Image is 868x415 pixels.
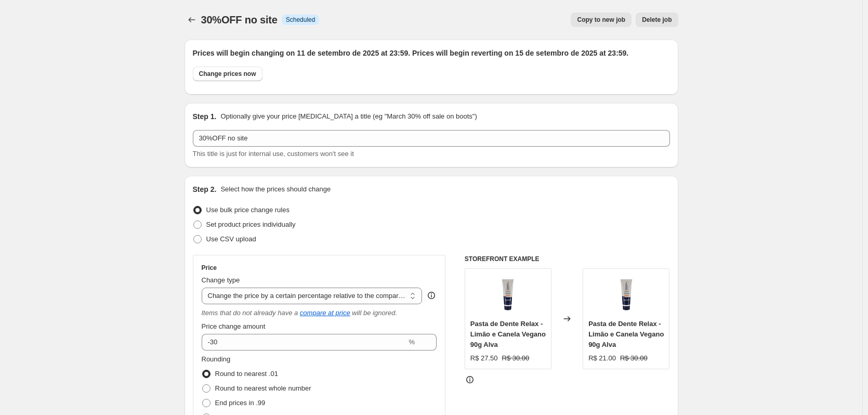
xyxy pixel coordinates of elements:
i: Items that do not already have a [202,309,298,317]
span: Use bulk price change rules [206,206,290,214]
h2: Prices will begin changing on 11 de setembro de 2025 at 23:59. Prices will begin reverting on 15 ... [193,48,670,58]
button: Price change jobs [185,12,199,27]
span: Round to nearest whole number [215,384,311,392]
h2: Step 2. [193,184,217,194]
h6: STOREFRONT EXAMPLE [465,255,670,263]
span: Use CSV upload [206,235,256,243]
i: will be ignored. [352,309,397,317]
span: Copy to new job [577,16,625,24]
span: Rounding [202,355,231,363]
span: % [409,338,415,346]
span: Round to nearest .01 [215,370,278,378]
div: help [426,290,437,301]
h2: Step 1. [193,111,217,122]
span: Price change amount [202,322,266,330]
button: compare at price [300,309,350,317]
p: Optionally give your price [MEDICAL_DATA] a title (eg "March 30% off sale on boots") [220,111,477,122]
input: -20 [202,334,407,351]
button: Change prices now [193,67,262,81]
button: Copy to new job [571,12,632,27]
span: Pasta de Dente Relax - Limão e Canela Vegano 90g Alva [470,320,546,348]
span: Delete job [642,16,672,24]
span: This title is just for internal use, customers won't see it [193,150,354,158]
p: Select how the prices should change [220,184,331,194]
span: Change type [202,276,240,284]
strike: R$ 30.00 [502,353,530,364]
span: Scheduled [286,16,315,24]
span: 30%OFF no site [201,14,278,25]
strike: R$ 30.00 [620,353,648,364]
img: 64_80x.png [606,274,647,316]
img: 64_80x.png [487,274,529,316]
div: R$ 27.50 [470,353,498,364]
span: End prices in .99 [215,399,266,407]
span: Pasta de Dente Relax - Limão e Canela Vegano 90g Alva [588,320,664,348]
span: Set product prices individually [206,221,296,228]
button: Delete job [636,12,678,27]
span: Change prices now [199,70,256,78]
input: 30% off holiday sale [193,130,670,147]
h3: Price [202,264,217,272]
div: R$ 21.00 [588,353,616,364]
